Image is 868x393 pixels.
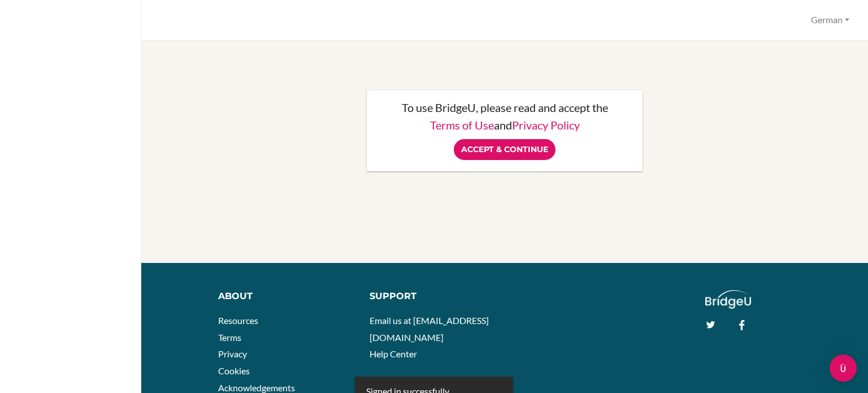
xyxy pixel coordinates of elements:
a: Terms of Use [430,118,494,132]
p: and [378,119,631,131]
button: German [806,10,854,31]
input: Accept & Continue [454,139,555,160]
a: Terms [218,332,241,343]
a: Email us at [EMAIL_ADDRESS][DOMAIN_NAME] [370,315,489,343]
a: Help Center [370,348,417,359]
a: Privacy Policy [512,118,580,132]
a: Privacy [218,348,247,359]
a: Resources [218,315,258,326]
div: Open Intercom Messenger [830,355,857,382]
a: Cookies [218,365,250,376]
img: logo_white@2x-f4f0deed5e89b7ecb1c2cc34c3e3d731f90f0f143d5ea2071677605dd97b5244.png [705,290,751,309]
div: About [218,290,353,303]
div: Support [370,290,496,303]
p: To use BridgeU, please read and accept the [378,102,631,113]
